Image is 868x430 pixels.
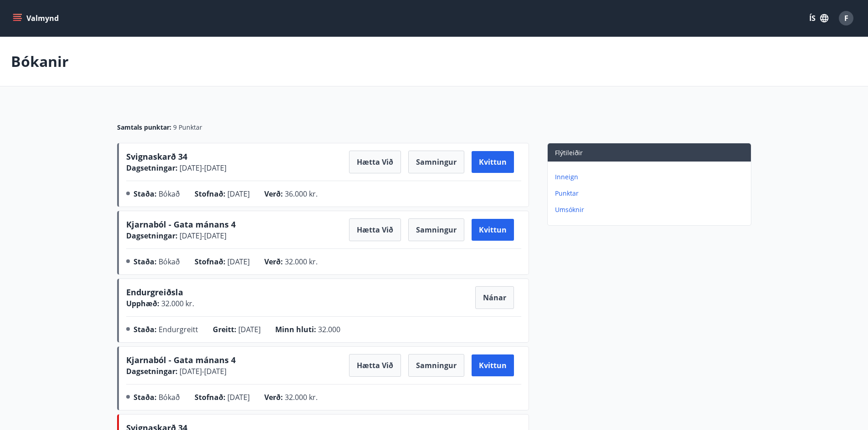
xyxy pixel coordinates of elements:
button: Samningur [408,218,464,241]
span: Stofnað : [195,257,226,267]
span: [DATE] [227,257,250,267]
span: 32.000 kr. [285,392,318,402]
span: Staða : [134,324,157,334]
span: 32.000 kr. [159,298,194,309]
span: Bókað [159,189,180,199]
p: Umsóknir [555,205,747,214]
button: Kvittun [472,219,514,241]
span: Svignaskarð 34 [126,151,187,162]
span: Staða : [134,257,157,267]
button: Samningur [408,151,464,173]
button: Hætta við [349,151,401,173]
span: Kjarnaból - Gata mánans 4 [126,219,236,230]
span: Staða : [134,189,157,199]
button: Hætta við [349,354,401,377]
span: 32.000 [318,324,340,334]
span: 32.000 kr. [285,257,318,267]
button: F [835,7,857,29]
span: [DATE] - [DATE] [178,231,226,241]
span: Verð : [264,257,283,267]
span: Flýtileiðir [555,148,583,157]
button: Samningur [408,354,464,377]
span: [DATE] [227,392,250,402]
span: Dagsetningar : [126,163,178,173]
span: Endurgreitt [159,324,198,334]
span: F [844,13,848,23]
span: Bókað [159,257,180,267]
span: Dagsetningar : [126,366,178,376]
span: [DATE] - [DATE] [178,366,226,376]
span: [DATE] [227,189,250,199]
span: 9 Punktar [173,123,202,132]
p: Punktar [555,189,747,198]
p: Bókanir [11,51,69,71]
span: Endurgreiðsla [126,287,183,301]
span: Upphæð : [126,298,159,309]
button: menu [11,10,62,26]
span: Dagsetningar : [126,231,178,241]
span: Verð : [264,392,283,402]
button: Kvittun [472,151,514,173]
span: 36.000 kr. [285,189,318,199]
button: Nánar [475,286,514,309]
span: Staða : [134,392,157,402]
span: Greitt : [213,324,236,334]
span: Stofnað : [195,189,226,199]
span: Stofnað : [195,392,226,402]
span: Samtals punktar : [117,123,171,132]
p: Inneign [555,172,747,182]
span: Kjarnaból - Gata mánans 4 [126,354,236,365]
button: Hætta við [349,218,401,241]
span: Verð : [264,189,283,199]
span: [DATE] [238,324,261,334]
span: Bókað [159,392,180,402]
button: ÍS [804,10,833,26]
span: [DATE] - [DATE] [178,163,226,173]
span: Minn hluti : [275,324,316,334]
button: Kvittun [472,354,514,376]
